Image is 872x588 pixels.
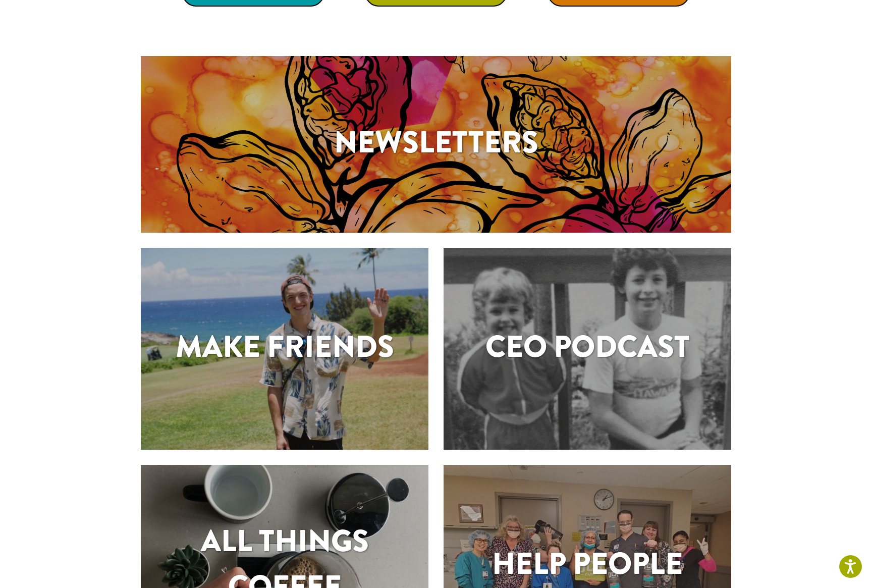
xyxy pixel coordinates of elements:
[444,324,731,369] h1: CEO Podcast
[141,324,428,369] h1: Make Friends
[141,120,731,165] h1: Newsletters
[141,56,731,233] a: Newsletters
[141,248,428,450] a: Make Friends
[444,248,731,450] a: CEO Podcast
[444,541,731,586] h1: Help People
